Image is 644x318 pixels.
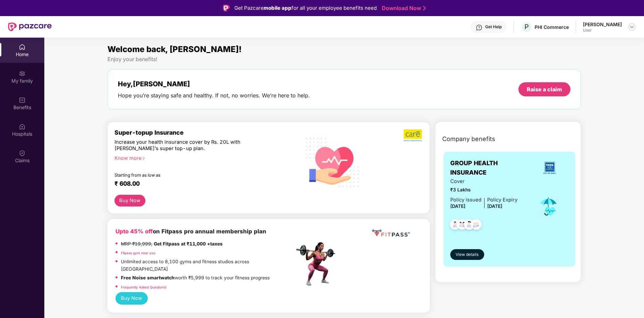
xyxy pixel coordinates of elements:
span: right [142,156,145,160]
span: [DATE] [487,203,502,209]
div: Increase your health insurance cover by Rs. 20L with [PERSON_NAME]’s super top-up plan. [114,139,265,152]
img: b5dec4f62d2307b9de63beb79f102df3.png [404,129,423,142]
b: Upto 45% off [116,228,153,235]
strong: Free Noise smartwatch [121,275,175,280]
img: icon [538,195,559,218]
div: Super-topup Insurance [114,129,294,136]
img: svg+xml;base64,PHN2ZyB4bWxucz0iaHR0cDovL3d3dy53My5vcmcvMjAwMC9zdmciIHhtbG5zOnhsaW5rPSJodHRwOi8vd3... [301,129,365,194]
span: Welcome back, [PERSON_NAME]! [107,44,242,54]
span: P [524,23,529,31]
button: Buy Now [114,195,145,207]
span: Cover [450,178,517,185]
img: svg+xml;base64,PHN2ZyBpZD0iSG9zcGl0YWxzIiB4bWxucz0iaHR0cDovL3d3dy53My5vcmcvMjAwMC9zdmciIHdpZHRoPS... [19,123,26,130]
div: Hope you’re staying safe and healthy. If not, no worries. We’re here to help. [118,92,310,99]
strong: mobile app [264,5,291,11]
img: fppp.png [371,227,411,239]
img: svg+xml;base64,PHN2ZyB4bWxucz0iaHR0cDovL3d3dy53My5vcmcvMjAwMC9zdmciIHdpZHRoPSI0OC45NDMiIGhlaWdodD... [468,217,485,234]
span: Company benefits [442,134,495,144]
button: View details [450,249,484,260]
div: Know more [114,155,290,160]
span: View details [456,252,478,258]
div: Starting from as low as [114,173,266,177]
span: [DATE] [450,203,465,209]
button: Buy Now [116,292,148,305]
img: svg+xml;base64,PHN2ZyBpZD0iQmVuZWZpdHMiIHhtbG5zPSJodHRwOi8vd3d3LnczLm9yZy8yMDAwL3N2ZyIgd2lkdGg9Ij... [19,97,26,103]
a: Fitpass gym near you [121,251,155,255]
b: on Fitpass pro annual membership plan [116,228,266,235]
div: Raise a claim [527,86,562,93]
p: Unlimited access to 8,100 gyms and fitness studios across [GEOGRAPHIC_DATA] [121,258,294,273]
del: MRP ₹19,999, [121,241,152,246]
div: Get Help [485,24,502,30]
div: PHI Commerce [535,24,569,30]
img: Logo [223,5,230,11]
span: ₹3 Lakhs [450,186,517,194]
a: Download Now [382,5,424,12]
img: svg+xml;base64,PHN2ZyB3aWR0aD0iMjAiIGhlaWdodD0iMjAiIHZpZXdCb3g9IjAgMCAyMCAyMCIgZmlsbD0ibm9uZSIgeG... [19,70,26,77]
div: ₹ 608.00 [114,180,288,188]
div: Policy Expiry [487,196,517,204]
div: User [583,28,622,33]
strong: Get Fitpass at ₹11,000 +taxes [154,241,223,246]
div: Policy issued [450,196,481,204]
img: insurerLogo [541,159,559,177]
img: svg+xml;base64,PHN2ZyB4bWxucz0iaHR0cDovL3d3dy53My5vcmcvMjAwMC9zdmciIHdpZHRoPSI0OC45MTUiIGhlaWdodD... [454,217,470,234]
img: Stroke [423,5,426,12]
a: Frequently Asked Questions! [121,285,167,289]
img: svg+xml;base64,PHN2ZyBpZD0iSGVscC0zMngzMiIgeG1sbnM9Imh0dHA6Ly93d3cudzMub3JnLzIwMDAvc3ZnIiB3aWR0aD... [476,24,482,31]
div: [PERSON_NAME] [583,21,622,28]
div: Get Pazcare for all your employee benefits need [234,4,377,12]
img: svg+xml;base64,PHN2ZyB4bWxucz0iaHR0cDovL3d3dy53My5vcmcvMjAwMC9zdmciIHdpZHRoPSI0OC45NDMiIGhlaWdodD... [447,217,463,234]
span: GROUP HEALTH INSURANCE [450,158,531,178]
div: Hey, [PERSON_NAME] [118,80,310,88]
img: svg+xml;base64,PHN2ZyBpZD0iSG9tZSIgeG1sbnM9Imh0dHA6Ly93d3cudzMub3JnLzIwMDAvc3ZnIiB3aWR0aD0iMjAiIG... [19,44,26,50]
div: Enjoy your benefits! [107,56,581,63]
img: svg+xml;base64,PHN2ZyBpZD0iQ2xhaW0iIHhtbG5zPSJodHRwOi8vd3d3LnczLm9yZy8yMDAwL3N2ZyIgd2lkdGg9IjIwIi... [19,150,26,156]
p: worth ₹5,999 to track your fitness progress [121,274,270,282]
img: svg+xml;base64,PHN2ZyBpZD0iRHJvcGRvd24tMzJ4MzIiIHhtbG5zPSJodHRwOi8vd3d3LnczLm9yZy8yMDAwL3N2ZyIgd2... [629,24,635,30]
img: svg+xml;base64,PHN2ZyB4bWxucz0iaHR0cDovL3d3dy53My5vcmcvMjAwMC9zdmciIHdpZHRoPSI0OC45NDMiIGhlaWdodD... [461,217,477,234]
img: New Pazcare Logo [8,22,52,31]
img: fpp.png [294,240,341,287]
